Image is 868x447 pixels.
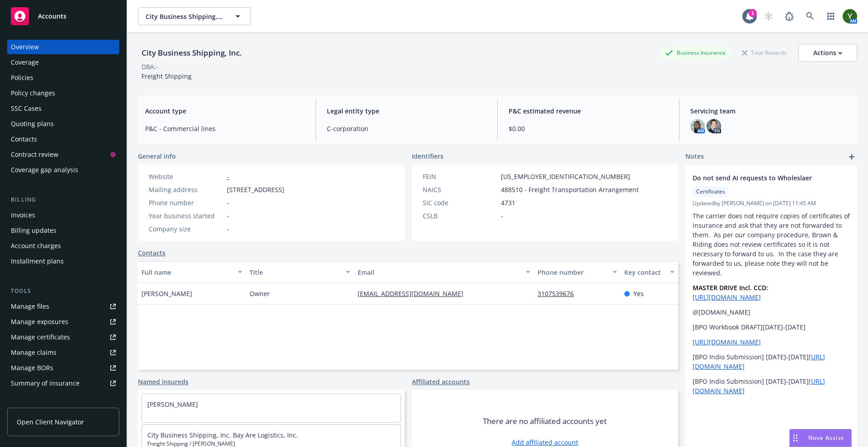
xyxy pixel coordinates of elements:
div: Manage claims [11,345,57,360]
a: Account charges [7,239,119,253]
a: Manage files [7,299,119,314]
div: Account charges [11,239,61,253]
div: Policies [11,71,33,85]
a: [PERSON_NAME] [147,400,198,409]
p: [BPO Indio Submission] [DATE]-[DATE] [693,352,850,371]
a: Overview [7,40,119,54]
span: Accounts [38,13,66,20]
span: Certificates [696,188,725,196]
div: Key contact [624,268,665,277]
div: Do not send AI requests to WholeslaerCertificatesUpdatedby [PERSON_NAME] on [DATE] 11:45 AMThe ca... [685,166,857,403]
a: [EMAIL_ADDRESS][DOMAIN_NAME] [358,289,471,298]
a: Switch app [822,7,840,25]
span: - [227,224,229,234]
div: Full name [142,268,232,277]
button: Phone number [534,261,620,283]
span: 4731 [501,198,515,207]
button: Email [354,261,534,283]
span: - [501,211,503,221]
a: Contacts [7,132,119,146]
div: Actions [813,44,842,61]
span: Servicing team [690,106,850,116]
span: Yes [633,289,644,298]
a: Add affiliated account [512,438,578,447]
a: Contract review [7,147,119,162]
a: Start snowing [759,7,778,25]
span: General info [138,151,176,161]
div: Billing [7,195,119,204]
span: P&C estimated revenue [509,106,668,116]
a: Report a Bug [780,7,798,25]
button: Title [246,261,354,283]
button: Key contact [621,261,678,283]
button: Full name [138,261,246,283]
a: Coverage [7,55,119,70]
a: Contacts [138,248,165,258]
a: City Business Shipping, Inc. Bay Are Logistics, Inc. [147,431,298,439]
span: Freight Shipping [142,72,192,80]
div: 1 [749,9,757,17]
a: Manage certificates [7,330,119,344]
p: @[DOMAIN_NAME] [693,307,850,317]
div: Mailing address [149,185,223,194]
div: Coverage [11,55,39,70]
a: Manage claims [7,345,119,360]
a: Manage exposures [7,315,119,329]
div: NAICS [423,185,497,194]
button: City Business Shipping, Inc. [138,7,251,25]
div: Tools [7,287,119,296]
a: Quoting plans [7,117,119,131]
span: $0.00 [509,124,668,133]
button: Actions [798,44,857,62]
div: Billing updates [11,223,57,238]
span: Identifiers [412,151,443,161]
div: Summary of insurance [11,376,80,391]
span: Account type [145,106,305,116]
a: [URL][DOMAIN_NAME] [693,293,761,301]
a: Installment plans [7,254,119,268]
a: add [846,151,857,162]
div: Contacts [11,132,37,146]
div: Coverage gap analysis [11,163,78,177]
span: Do not send AI requests to Wholeslaer [693,173,826,183]
div: Business Insurance [660,47,730,58]
a: Policies [7,71,119,85]
div: Manage exposures [11,315,68,329]
span: [PERSON_NAME] [142,289,192,298]
a: Affiliated accounts [412,377,470,386]
div: Total Rewards [737,47,791,58]
div: Policy changes [11,86,55,100]
div: Installment plans [11,254,64,268]
div: DBA: - [142,62,158,71]
span: Nova Assist [808,434,844,442]
span: [STREET_ADDRESS] [227,185,284,194]
span: Legal entity type [327,106,486,116]
p: [BPO Indio Submission] [DATE]-[DATE] [693,376,850,395]
a: Summary of insurance [7,376,119,391]
div: CSLB [423,211,497,221]
img: photo [843,9,857,24]
span: There are no affiliated accounts yet [483,416,607,427]
span: 488510 - Freight Transportation Arrangement [501,185,639,194]
a: Search [801,7,819,25]
div: Drag to move [790,429,801,447]
span: City Business Shipping, Inc. [146,12,224,21]
span: Open Client Navigator [17,417,84,427]
img: photo [690,119,705,133]
div: Overview [11,40,39,54]
div: Website [149,172,223,181]
div: Quoting plans [11,117,54,131]
div: Manage BORs [11,361,53,375]
span: Notes [685,151,704,162]
a: Manage BORs [7,361,119,375]
div: Company size [149,224,223,234]
a: Named insureds [138,377,189,386]
a: SSC Cases [7,101,119,116]
div: Year business started [149,211,223,221]
a: Invoices [7,208,119,222]
a: [URL][DOMAIN_NAME] [693,338,761,346]
span: Owner [250,289,270,298]
a: Policy changes [7,86,119,100]
strong: MASTER DRIVE Incl. CCD: [693,283,768,292]
div: Invoices [11,208,35,222]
